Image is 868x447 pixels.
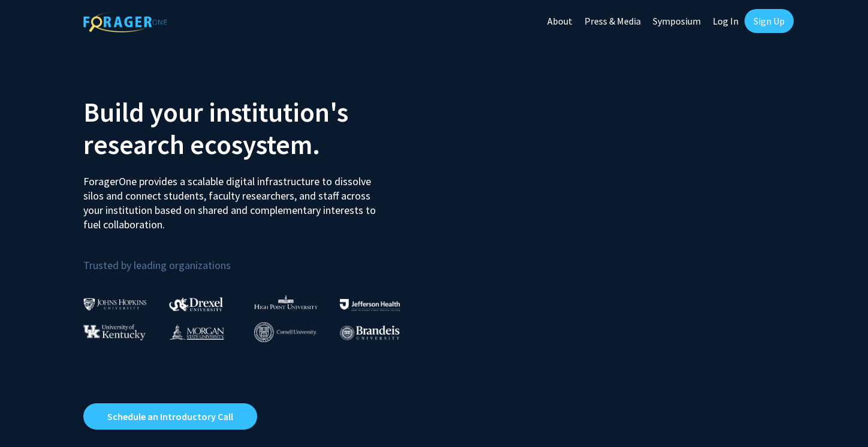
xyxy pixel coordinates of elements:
p: Trusted by leading organizations [83,241,425,274]
a: Sign Up [745,9,794,33]
p: ForagerOne provides a scalable digital infrastructure to dissolve silos and connect students, fac... [83,165,384,232]
img: Cornell University [254,322,317,342]
img: Brandeis University [340,325,400,340]
img: High Point University [254,295,318,309]
img: University of Kentucky [83,324,146,340]
img: Johns Hopkins University [83,298,147,310]
h2: Build your institution's research ecosystem. [83,96,425,161]
img: ForagerOne Logo [83,11,167,32]
img: Morgan State University [169,324,224,340]
a: Opens in a new tab [83,403,257,430]
img: Thomas Jefferson University [340,299,400,310]
img: Drexel University [169,297,223,311]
